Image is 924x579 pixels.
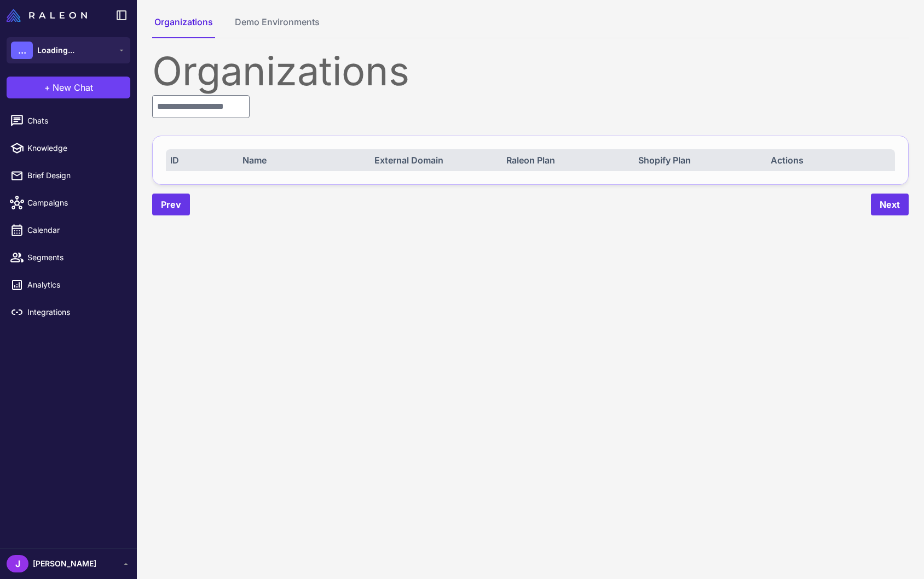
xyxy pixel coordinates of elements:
span: Segments [27,252,124,264]
div: Shopify Plan [638,154,758,167]
span: [PERSON_NAME] [33,558,96,570]
div: Organizations [152,51,909,91]
button: ...Loading... [7,37,130,63]
div: External Domain [374,154,494,167]
a: Knowledge [4,137,132,160]
button: +New Chat [7,77,130,98]
span: New Chat [53,81,93,94]
a: Chats [4,109,132,132]
div: ... [11,42,33,59]
button: Prev [152,194,190,215]
span: Chats [27,115,124,127]
a: Brief Design [4,164,132,187]
a: Segments [4,246,132,269]
a: Integrations [4,301,132,324]
img: Raleon Logo [7,9,87,22]
div: J [7,555,28,572]
div: Raleon Plan [506,154,626,167]
a: Raleon Logo [7,9,91,22]
button: Demo Environments [233,15,322,38]
button: Next [871,194,909,215]
span: Knowledge [27,142,124,154]
span: Calendar [27,224,124,236]
span: Campaigns [27,197,124,209]
div: Name [242,154,362,167]
div: Actions [771,154,891,167]
div: ID [170,154,230,167]
span: Integrations [27,306,124,318]
a: Calendar [4,219,132,242]
span: Brief Design [27,169,124,182]
span: Loading... [37,44,74,56]
span: + [44,81,50,94]
button: Organizations [152,15,215,38]
span: Analytics [27,279,124,291]
a: Analytics [4,273,132,296]
a: Campaigns [4,191,132,214]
